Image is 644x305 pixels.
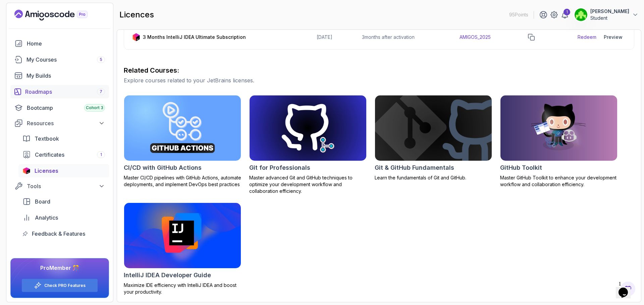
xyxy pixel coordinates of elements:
a: CI/CD with GitHub Actions cardCI/CD with GitHub ActionsMaster CI/CD pipelines with GitHub Actions... [124,95,241,188]
div: My Builds [26,72,105,80]
p: [PERSON_NAME] [590,8,629,15]
span: Board [35,198,50,206]
p: Master CI/CD pipelines with GitHub Actions, automate deployments, and implement DevOps best pract... [124,174,241,188]
a: analytics [18,211,109,224]
span: Certificates [35,151,64,159]
button: user profile image[PERSON_NAME]Student [574,8,639,21]
a: IntelliJ IDEA Developer Guide cardIntelliJ IDEA Developer GuideMaximize IDE efficiency with Intel... [124,203,241,295]
div: My Courses [26,56,105,64]
div: Tools [27,182,105,190]
p: 95 Points [509,11,528,18]
a: feedback [18,227,109,240]
div: Home [27,40,105,48]
p: Student [590,15,629,21]
a: 1 [561,11,569,19]
a: certificates [18,148,109,161]
a: board [18,195,109,208]
h2: GitHub Toolkit [500,163,542,172]
div: Preview [604,34,623,41]
button: Resources [10,117,109,129]
img: jetbrains icon [22,167,31,174]
a: roadmaps [10,85,109,98]
span: 5 [100,57,102,62]
a: home [10,37,109,50]
a: GitHub Toolkit cardGitHub ToolkitMaster GitHub Toolkit to enhance your development workflow and c... [500,95,618,188]
div: Bootcamp [27,104,105,112]
span: Feedback & Features [32,230,85,238]
img: user profile image [575,8,587,21]
a: Git & GitHub Fundamentals cardGit & GitHub FundamentalsLearn the fundamentals of Git and GitHub. [375,95,492,181]
span: 1 [100,152,102,157]
a: Git for Professionals cardGit for ProfessionalsMaster advanced Git and GitHub techniques to optim... [249,95,367,195]
span: Cohort 3 [86,105,103,110]
a: bootcamp [10,101,109,115]
button: Check PRO Features [21,279,98,292]
td: AMIGOS_2025 [451,25,519,50]
span: Textbook [35,135,59,143]
td: [DATE] [309,25,354,50]
button: Tools [10,180,109,192]
img: Git for Professionals card [250,95,366,161]
div: 1 [563,9,570,15]
img: CI/CD with GitHub Actions card [124,95,241,161]
img: IntelliJ IDEA Developer Guide card [124,203,241,268]
h3: Related Courses: [124,66,634,75]
img: GitHub Toolkit card [500,95,617,161]
a: textbook [18,132,109,145]
img: Git & GitHub Fundamentals card [375,95,492,161]
p: Maximize IDE efficiency with IntelliJ IDEA and boost your productivity. [124,282,241,295]
p: Master advanced Git and GitHub techniques to optimize your development workflow and collaboration... [249,174,367,195]
p: 3 Months IntelliJ IDEA Ultimate Subscription [143,34,246,41]
h2: CI/CD with GitHub Actions [124,163,202,172]
h2: IntelliJ IDEA Developer Guide [124,271,211,280]
h2: licences [119,9,154,20]
button: Preview [600,30,626,44]
span: 7 [100,89,102,94]
span: Licenses [35,167,58,175]
a: Landing page [14,10,103,20]
div: Roadmaps [25,88,105,96]
a: licenses [18,164,109,177]
img: jetbrains icon [132,33,140,41]
div: Resources [27,119,105,127]
a: Redeem [578,34,596,41]
a: Check PRO Features [44,283,86,288]
button: copy-button [527,32,536,42]
h2: Git & GitHub Fundamentals [375,163,454,172]
td: 3 months after activation [354,25,451,50]
p: Learn the fundamentals of Git and GitHub. [375,174,492,181]
span: Analytics [35,214,58,222]
iframe: chat widget [616,278,637,298]
h2: Git for Professionals [249,163,310,172]
a: courses [10,53,109,66]
a: builds [10,69,109,82]
p: Explore courses related to your JetBrains licenses. [124,76,634,84]
p: Master GitHub Toolkit to enhance your development workflow and collaboration efficiency. [500,174,618,188]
